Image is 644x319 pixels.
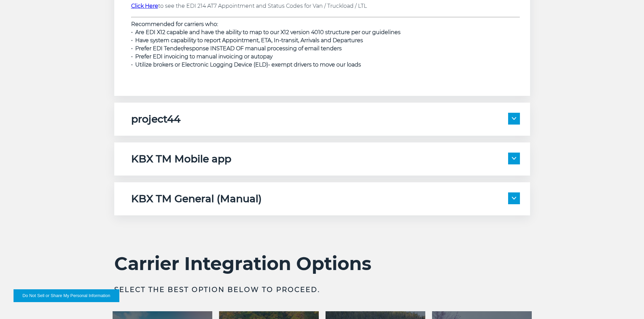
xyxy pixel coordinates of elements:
h5: project44 [131,113,181,126]
h3: Select the best option below to proceed. [114,285,530,294]
a: Click Here [131,3,158,9]
span: • Have system capability to report Appointment, ETA, In-transit, Arrivals and Departures [131,37,363,44]
h2: Carrier Integration Options [114,252,530,275]
h5: KBX TM General (Manual) [131,192,262,205]
img: arrow [512,157,516,160]
span: • Utilize brokers or Electronic Logging Device (ELD)- exempt drivers to move our loads [131,61,361,68]
img: arrow [512,197,516,200]
button: Do Not Sell or Share My Personal Information [14,289,119,302]
span: • Are EDI X12 capable and have the ability to map to our X12 version 4010 structure per our guide... [131,29,401,35]
span: • Prefer EDI Tender/response INSTEAD OF manual processing of email tenders [131,45,342,52]
h5: KBX TM Mobile app [131,153,231,165]
p: to see the EDI 214 AT7 Appointment and Status Codes for Van / Truckload / LTL [131,2,520,10]
span: • Prefer EDI invoicing to manual invoicing or autopay [131,53,272,60]
img: arrow [512,117,516,120]
strong: Recommended for carriers who: [131,21,218,27]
